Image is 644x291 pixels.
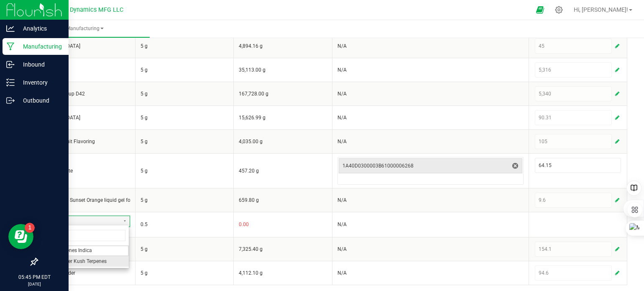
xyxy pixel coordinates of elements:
td: 4,112.10 g [234,261,332,285]
iframe: Resource center unread badge [25,223,35,233]
inline-svg: Inbound [6,60,15,69]
td: 5 g [135,188,234,212]
span: N/A [337,246,347,252]
td: 5 g [135,153,234,188]
span: delete [510,161,520,171]
td: 4,035.00 g [234,129,332,153]
td: 35,113.00 g [234,58,332,82]
span: HTL Kosher Kush Terpenes [46,258,107,265]
p: 05:45 PM EDT [4,273,65,281]
span: N/A [337,197,347,203]
span: Bulk Terpenes Indica [46,247,92,254]
td: 0.00 [234,212,332,237]
p: Manufacturing [15,41,65,52]
td: 5 g [135,237,234,261]
td: 5 g [135,82,234,106]
iframe: Resource center [8,224,33,249]
p: Analytics [15,23,65,33]
p: Inventory [15,77,65,88]
span: Open Ecommerce Menu [531,2,549,18]
span: Modern Dynamics MFG LLC [47,6,123,13]
span: 1A40D0300003B61000006268 [342,162,509,169]
td: 457.20 g [234,153,332,188]
span: N/A [337,67,347,73]
p: Outbound [15,95,65,106]
kendo-popup: Options list [42,225,129,268]
td: 5 g [135,261,234,285]
td: 15,626.99 g [234,106,332,129]
span: N/A [337,115,347,121]
input: Filter [56,230,125,241]
td: 5 g [135,106,234,129]
span: Manufacturing [20,25,150,32]
p: [DATE] [4,281,65,287]
span: N/A [337,221,347,227]
td: 0.5 [135,212,234,237]
span: N/A [337,91,347,97]
p: Inbound [15,59,65,70]
inline-svg: Manufacturing [6,42,15,51]
td: 167,728.00 g [234,82,332,106]
inline-svg: Outbound [6,96,15,105]
td: 659.80 g [234,188,332,212]
a: Manufacturing [20,20,150,38]
td: 4,894.16 g [234,34,332,58]
span: Hi, [PERSON_NAME]! [574,6,628,13]
span: N/A [337,270,347,276]
inline-svg: Analytics [6,24,15,33]
div: Manage settings [554,6,564,14]
span: N/A [337,139,347,144]
td: 7,325.40 g [234,237,332,261]
td: 5 g [135,58,234,82]
inline-svg: Inventory [6,78,15,87]
span: N/A [337,43,347,49]
button: Select [119,216,130,227]
td: 5 g [135,34,234,58]
td: 5 g [135,129,234,153]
